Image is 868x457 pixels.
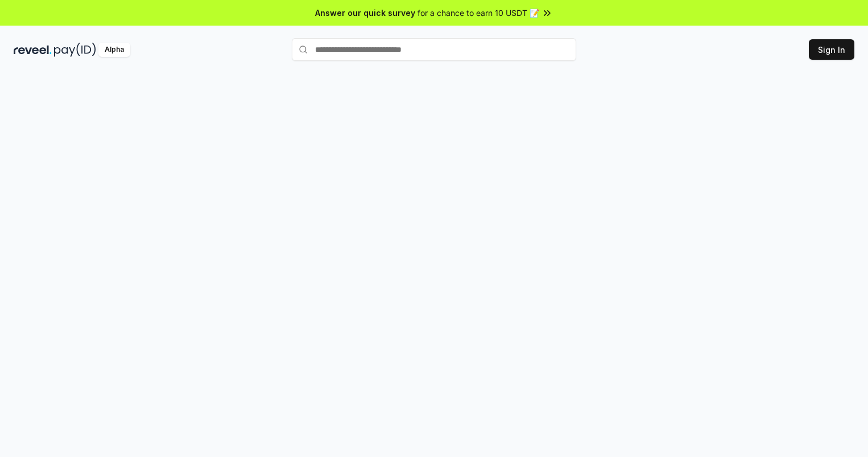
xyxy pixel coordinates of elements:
span: for a chance to earn 10 USDT 📝 [418,7,539,19]
div: Alpha [98,43,130,57]
span: Answer our quick survey [315,7,415,19]
img: pay_id [54,43,96,57]
img: reveel_dark [14,43,52,57]
button: Sign In [809,39,854,60]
